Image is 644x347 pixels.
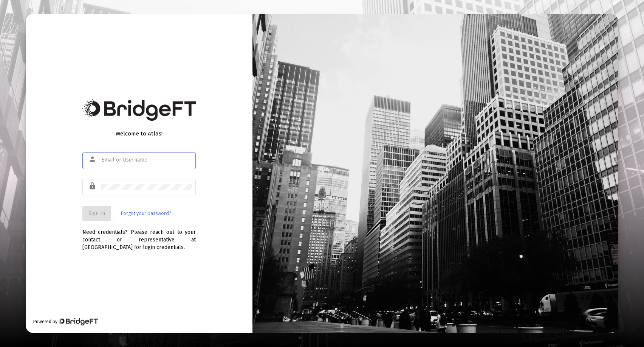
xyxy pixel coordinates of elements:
[33,318,98,325] div: Powered by
[88,182,98,191] mat-icon: lock
[82,99,196,121] img: Bridge Financial Technology Logo
[82,130,196,137] div: Welcome to Atlas!
[58,318,98,325] img: Bridge Financial Technology Logo
[82,206,111,221] button: Sign In
[101,157,192,163] input: Email or Username
[88,155,98,164] mat-icon: person
[88,210,105,216] span: Sign In
[82,221,196,251] div: Need credentials? Please reach out to your contact or representative at [GEOGRAPHIC_DATA] for log...
[121,210,171,217] a: Forgot your password?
